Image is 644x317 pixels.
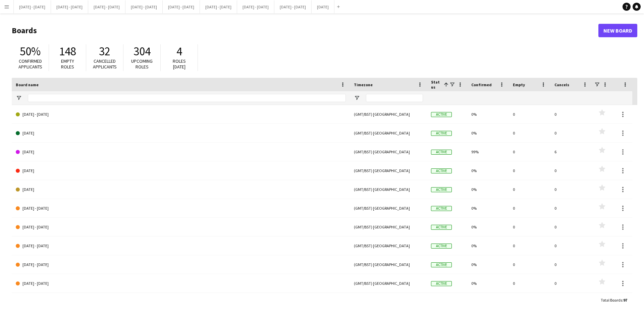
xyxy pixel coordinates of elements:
[88,0,125,13] button: [DATE] - [DATE]
[16,293,346,312] a: [DATE] - [DATE]
[16,143,346,161] a: [DATE]
[509,218,550,236] div: 0
[431,150,452,155] span: Active
[509,274,550,293] div: 0
[99,44,110,59] span: 32
[431,262,452,267] span: Active
[554,82,569,87] span: Cancels
[20,44,41,59] span: 50%
[16,199,346,218] a: [DATE] - [DATE]
[431,80,441,90] span: Status
[513,82,525,87] span: Empty
[237,0,274,13] button: [DATE] - [DATE]
[467,218,509,236] div: 0%
[509,161,550,180] div: 0
[133,44,151,59] span: 304
[14,0,51,13] button: [DATE] - [DATE]
[509,105,550,123] div: 0
[467,161,509,180] div: 0%
[431,131,452,136] span: Active
[16,105,346,124] a: [DATE] - [DATE]
[467,199,509,217] div: 0%
[200,0,237,13] button: [DATE] - [DATE]
[598,24,637,37] a: New Board
[509,124,550,142] div: 0
[431,281,452,286] span: Active
[61,58,74,70] span: Empty roles
[431,168,452,173] span: Active
[93,58,117,70] span: Cancelled applicants
[509,255,550,274] div: 0
[623,298,627,303] span: 97
[350,218,427,236] div: (GMT/BST) [GEOGRAPHIC_DATA]
[550,255,592,274] div: 0
[467,293,509,311] div: 0%
[550,236,592,255] div: 0
[354,95,360,101] button: Open Filter Menu
[16,236,346,255] a: [DATE] - [DATE]
[16,82,39,87] span: Board name
[350,180,427,199] div: (GMT/BST) [GEOGRAPHIC_DATA]
[354,82,373,87] span: Timezone
[431,225,452,230] span: Active
[131,58,153,70] span: Upcoming roles
[550,274,592,293] div: 0
[51,0,88,13] button: [DATE] - [DATE]
[350,255,427,274] div: (GMT/BST) [GEOGRAPHIC_DATA]
[125,0,163,13] button: [DATE] - [DATE]
[467,236,509,255] div: 0%
[173,58,186,70] span: Roles [DATE]
[431,244,452,249] span: Active
[467,180,509,199] div: 0%
[350,143,427,161] div: (GMT/BST) [GEOGRAPHIC_DATA]
[431,187,452,192] span: Active
[163,0,200,13] button: [DATE] - [DATE]
[16,255,346,274] a: [DATE] - [DATE]
[550,199,592,217] div: 0
[350,274,427,293] div: (GMT/BST) [GEOGRAPHIC_DATA]
[350,105,427,123] div: (GMT/BST) [GEOGRAPHIC_DATA]
[16,124,346,143] a: [DATE]
[16,218,346,236] a: [DATE] - [DATE]
[431,112,452,117] span: Active
[467,255,509,274] div: 0%
[471,82,492,87] span: Confirmed
[509,143,550,161] div: 0
[274,0,312,13] button: [DATE] - [DATE]
[350,199,427,217] div: (GMT/BST) [GEOGRAPHIC_DATA]
[176,44,182,59] span: 4
[431,206,452,211] span: Active
[366,94,423,102] input: Timezone Filter Input
[350,124,427,142] div: (GMT/BST) [GEOGRAPHIC_DATA]
[509,293,550,311] div: 0
[12,25,598,36] h1: Boards
[550,218,592,236] div: 0
[16,180,346,199] a: [DATE]
[550,293,592,311] div: 0
[467,124,509,142] div: 0%
[467,143,509,161] div: 99%
[16,95,22,101] button: Open Filter Menu
[509,199,550,217] div: 0
[550,161,592,180] div: 0
[601,298,622,303] span: Total Boards
[16,161,346,180] a: [DATE]
[550,124,592,142] div: 0
[550,180,592,199] div: 0
[16,274,346,293] a: [DATE] - [DATE]
[509,180,550,199] div: 0
[18,58,42,70] span: Confirmed applicants
[509,236,550,255] div: 0
[350,293,427,311] div: (GMT/BST) [GEOGRAPHIC_DATA]
[350,236,427,255] div: (GMT/BST) [GEOGRAPHIC_DATA]
[28,94,346,102] input: Board name Filter Input
[350,161,427,180] div: (GMT/BST) [GEOGRAPHIC_DATA]
[59,44,76,59] span: 148
[550,143,592,161] div: 6
[467,105,509,123] div: 0%
[601,294,627,307] div: :
[312,0,334,13] button: [DATE]
[467,274,509,293] div: 0%
[550,105,592,123] div: 0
